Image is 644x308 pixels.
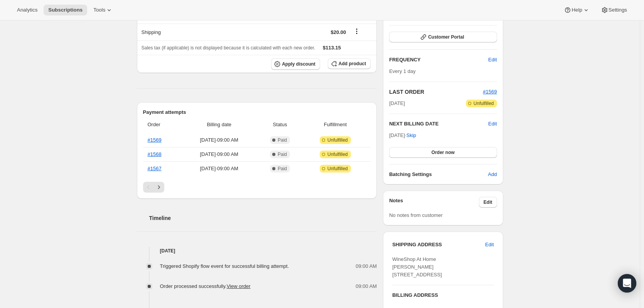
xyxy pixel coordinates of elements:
[488,56,497,64] span: Edit
[392,291,494,299] h3: BILLING ADDRESS
[572,7,582,13] span: Help
[389,88,483,96] h2: LAST ORDER
[339,61,366,67] span: Add product
[392,241,485,249] h3: SHIPPING ADDRESS
[480,239,498,251] button: Edit
[389,32,497,42] button: Customer Portal
[227,283,251,289] a: View order
[183,136,256,144] span: [DATE] · 09:00 AM
[89,5,118,15] button: Tools
[484,54,501,66] button: Edit
[148,137,162,143] a: #1569
[488,120,497,128] button: Edit
[282,61,315,67] span: Apply discount
[327,137,348,143] span: Unfulfilled
[327,166,348,172] span: Unfulfilled
[153,182,164,193] button: Next
[148,166,162,171] a: #1567
[137,247,377,255] h4: [DATE]
[260,121,300,129] span: Status
[305,121,366,129] span: Fulfillment
[160,263,289,269] span: Triggered Shopify flow event for successful billing attempt.
[389,197,479,208] h3: Notes
[389,100,405,107] span: [DATE]
[93,7,105,13] span: Tools
[143,108,371,116] h2: Payment attempts
[479,197,497,208] button: Edit
[143,116,180,133] th: Order
[143,182,371,193] nav: Pagination
[44,5,87,15] button: Subscriptions
[183,165,256,173] span: [DATE] · 09:00 AM
[485,241,494,249] span: Edit
[17,7,37,13] span: Analytics
[149,214,377,222] h2: Timeline
[278,166,287,172] span: Paid
[474,100,494,107] span: Unfulfilled
[406,132,416,139] span: Skip
[328,58,371,69] button: Add product
[483,89,497,95] a: #1569
[483,88,497,96] button: #1569
[432,149,455,156] span: Order now
[488,171,497,178] span: Add
[183,121,256,129] span: Billing date
[351,27,363,36] button: Shipping actions
[559,5,594,15] button: Help
[402,129,421,142] button: Skip
[392,256,442,278] span: WineShop At Home [PERSON_NAME] [STREET_ADDRESS]
[323,45,341,51] span: $113.15
[160,283,251,289] span: Order processed successfully.
[483,168,501,181] button: Add
[389,147,497,158] button: Order now
[356,283,377,290] span: 09:00 AM
[484,199,492,205] span: Edit
[389,171,488,178] h6: Batching Settings
[389,132,416,138] span: [DATE] ·
[183,151,256,158] span: [DATE] · 09:00 AM
[618,274,636,293] div: Open Intercom Messenger
[389,56,488,64] h2: FREQUENCY
[48,7,83,13] span: Subscriptions
[12,5,42,15] button: Analytics
[331,29,346,35] span: $20.00
[389,120,488,128] h2: NEXT BILLING DATE
[609,7,627,13] span: Settings
[389,68,416,74] span: Every 1 day
[278,151,287,157] span: Paid
[428,34,464,40] span: Customer Portal
[137,24,232,41] th: Shipping
[148,151,162,157] a: #1568
[356,262,377,270] span: 09:00 AM
[278,137,287,143] span: Paid
[142,45,315,51] span: Sales tax (if applicable) is not displayed because it is calculated with each new order.
[271,58,320,70] button: Apply discount
[327,151,348,157] span: Unfulfilled
[389,212,443,218] span: No notes from customer
[596,5,632,15] button: Settings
